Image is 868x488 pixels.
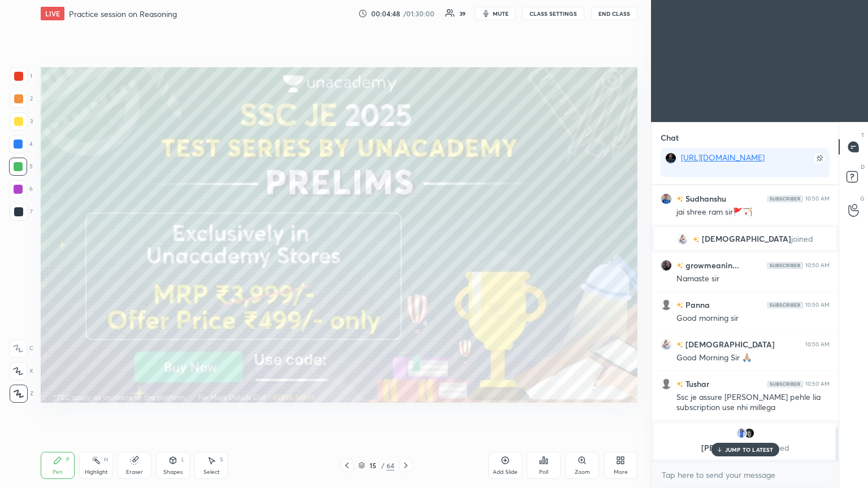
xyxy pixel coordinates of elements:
[367,462,379,469] div: 15
[661,260,672,271] img: d5943a60338d4702bbd5b520241f8b59.jpg
[661,443,829,452] p: [PERSON_NAME]
[791,234,813,243] span: joined
[220,457,223,463] div: S
[126,469,143,475] div: Eraser
[661,299,672,311] img: default.png
[9,158,33,176] div: 5
[10,90,33,108] div: 2
[676,302,683,308] img: no-rating-badge.077c3623.svg
[767,195,803,202] img: Yh7BfnbMxzoAAAAASUVORK5CYII=
[744,428,755,439] img: e1fdea0f1c414432a3db157232c61c02.jpg
[9,135,33,153] div: 4
[459,11,466,16] div: 39
[676,381,683,387] img: no-rating-badge.077c3623.svg
[41,7,64,20] div: LIVE
[85,469,108,475] div: Highlight
[677,233,688,245] img: 5b23dc3cb15c4a2eb2b4e35ea53b582e.jpg
[661,378,672,390] img: default.png
[66,457,70,463] div: P
[676,313,830,324] div: Good morning sir
[10,203,33,221] div: 7
[683,378,709,390] h6: Tushar
[614,469,628,475] div: More
[69,8,177,19] h4: Practice session on Reasoning
[693,237,700,243] img: no-rating-badge.077c3623.svg
[767,262,803,269] img: Yh7BfnbMxzoAAAAASUVORK5CYII=
[665,152,676,164] img: a66458c536b8458bbb59fb65c32c454b.jpg
[676,263,683,269] img: no-rating-badge.077c3623.svg
[683,193,726,204] h6: Sudhanshu
[725,446,774,453] p: JUMP TO LATEST
[575,469,590,475] div: Zoom
[805,381,830,387] div: 10:50 AM
[683,299,710,311] h6: Panna
[9,180,33,198] div: 6
[493,469,518,475] div: Add Slide
[805,262,830,269] div: 10:50 AM
[736,428,747,439] img: 20eea6f319254e43b89e241f1ee9e560.jpg
[676,392,830,413] div: Ssc je assure [PERSON_NAME] pehle lia subscription use nhi millega
[676,207,830,218] div: jai shree ram sir🚩🏹
[203,469,220,475] div: Select
[475,7,515,20] button: mute
[805,195,830,202] div: 10:50 AM
[683,259,739,271] h6: growmeanin...
[591,7,637,20] button: End Class
[10,67,32,85] div: 1
[767,302,803,308] img: Yh7BfnbMxzoAAAAASUVORK5CYII=
[767,442,789,453] span: joined
[9,339,33,358] div: C
[805,341,830,348] div: 10:50 AM
[163,469,183,475] div: Shapes
[539,469,548,475] div: Poll
[805,302,830,308] div: 10:50 AM
[652,123,688,152] p: Chat
[387,460,394,470] div: 64
[652,185,839,461] div: grid
[53,469,63,475] div: Pen
[10,385,33,403] div: Z
[702,234,791,243] span: [DEMOGRAPHIC_DATA]
[861,163,865,171] p: D
[683,338,775,350] h6: [DEMOGRAPHIC_DATA]
[676,352,830,364] div: Good Morning Sir 🙏🏼
[181,457,185,463] div: L
[767,381,803,387] img: Yh7BfnbMxzoAAAAASUVORK5CYII=
[676,273,830,285] div: Namaste sir
[104,457,108,463] div: H
[676,342,683,348] img: no-rating-badge.077c3623.svg
[10,112,33,130] div: 3
[522,7,584,20] button: CLASS SETTINGS
[861,131,865,140] p: T
[661,339,672,350] img: 5b23dc3cb15c4a2eb2b4e35ea53b582e.jpg
[676,196,683,202] img: no-rating-badge.077c3623.svg
[860,194,865,203] p: G
[661,193,672,204] img: 2310f26a01f1451db1737067555323cb.jpg
[381,462,384,469] div: /
[9,362,33,380] div: X
[493,10,509,18] span: mute
[681,152,765,163] a: [URL][DOMAIN_NAME]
